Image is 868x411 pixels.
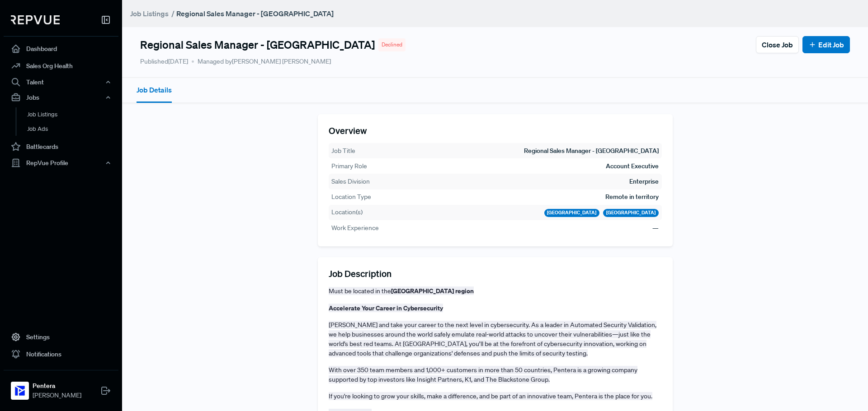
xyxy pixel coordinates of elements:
strong: Regional Sales Manager - [GEOGRAPHIC_DATA] [176,9,334,18]
td: Enterprise [629,176,659,187]
button: Jobs [4,90,118,105]
h4: Regional Sales Manager - [GEOGRAPHIC_DATA] [140,38,375,51]
a: Sales Org Health [4,57,118,74]
th: Job Title [331,146,356,156]
span: Must be located in the [329,287,391,295]
th: Work Experience [331,223,379,233]
div: [GEOGRAPHIC_DATA] [603,209,659,217]
strong: Accelerate Your Career in Cybersecurity [329,304,443,312]
span: Close Job [762,39,793,50]
img: RepVue [11,15,60,24]
span: Managed by [PERSON_NAME] [PERSON_NAME] [192,57,331,66]
span: [PERSON_NAME] [33,391,81,400]
a: Job Listings [130,8,169,19]
th: Primary Role [331,161,368,171]
td: Regional Sales Manager - [GEOGRAPHIC_DATA] [524,146,659,156]
th: Sales Division [331,176,370,187]
a: Notifications [4,346,118,363]
a: Settings [4,328,118,346]
button: Talent [4,74,118,90]
a: Job Ads [16,122,131,136]
td: Remote in territory [605,192,659,202]
button: RepVue Profile [4,155,118,171]
span: With over 350 team members and 1,000+ customers in more than 50 countries, Pentera is a growing c... [329,366,637,383]
strong: Pentera [33,381,81,391]
a: PenteraPentera[PERSON_NAME] [4,370,118,404]
span: / [171,9,175,18]
span: [PERSON_NAME] and take your career to the next level in cybersecurity. As a leader in Automated S... [329,321,656,357]
a: Dashboard [4,40,118,57]
button: Edit Job [802,36,850,53]
td: — [652,223,659,233]
span: Declined [382,41,402,49]
h5: Job Description [329,268,662,279]
h5: Overview [329,125,662,136]
button: Job Details [137,78,172,103]
img: Pentera [13,383,27,398]
th: Location Type [331,192,372,202]
td: Account Executive [605,161,659,171]
strong: [GEOGRAPHIC_DATA] region [391,286,474,295]
div: [GEOGRAPHIC_DATA] [544,209,600,217]
button: Close Job [756,36,799,53]
a: Job Listings [16,107,131,122]
span: If you're looking to grow your skills, make a difference, and be part of an innovative team, Pent... [329,392,652,400]
p: Published [DATE] [140,57,188,66]
th: Location(s) [331,207,363,217]
a: Edit Job [808,39,844,50]
a: Battlecards [4,138,118,155]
